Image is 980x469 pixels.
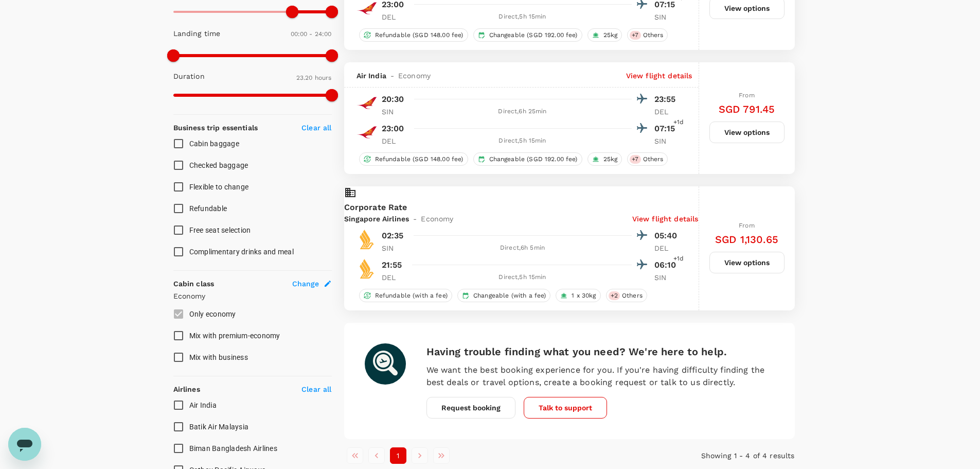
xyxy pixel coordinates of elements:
[189,444,277,453] span: Biman Bangladesh Airlines
[357,258,377,279] img: SQ
[587,152,622,166] div: 25kg
[654,230,680,242] p: 05:40
[632,214,699,224] p: View flight details
[654,259,680,271] p: 06:10
[654,93,680,106] p: 23:55
[630,31,640,40] span: + 7
[173,124,258,132] strong: Business trip essentials
[292,279,319,289] span: Change
[673,254,684,264] span: +1d
[189,226,251,234] span: Free seat selection
[654,272,680,283] p: SIN
[359,28,468,42] div: Refundable (SGD 148.00 fee)
[654,136,680,146] p: SIN
[599,155,622,164] span: 25kg
[386,71,398,81] span: -
[296,74,332,81] span: 23.20 hours
[189,140,239,148] span: Cabin baggage
[426,364,774,389] p: We want the best booking experience for you. If you're having difficulty finding the best deals o...
[524,397,607,419] button: Talk to support
[421,214,453,224] span: Economy
[291,30,332,38] span: 00:00 - 24:00
[189,353,248,361] span: Mix with business
[189,332,280,340] span: Mix with premium-economy
[654,107,680,117] p: DEL
[189,423,249,431] span: Batik Air Malaysia
[627,28,668,42] div: +7Others
[359,152,468,166] div: Refundable (SGD 148.00 fee)
[654,12,680,22] p: SIN
[173,280,215,288] strong: Cabin class
[344,201,699,214] p: Corporate Rate
[189,183,249,191] span: Flexible to change
[609,291,620,300] span: + 2
[382,107,407,117] p: SIN
[719,101,775,117] h6: SGD 791.45
[414,272,632,283] div: Direct , 5h 15min
[739,222,755,229] span: From
[382,136,407,146] p: DEL
[301,384,331,394] p: Clear all
[390,447,406,464] button: page 1
[357,71,386,81] span: Air India
[189,401,217,409] span: Air India
[189,310,236,318] span: Only economy
[398,71,431,81] span: Economy
[414,136,632,146] div: Direct , 5h 15min
[567,291,600,300] span: 1 x 30kg
[371,291,452,300] span: Refundable (with a fee)
[469,291,550,300] span: Changeable (with a fee)
[359,289,452,302] div: Refundable (with a fee)
[173,291,332,301] p: Economy
[627,152,668,166] div: +7Others
[173,71,205,81] p: Duration
[357,122,377,143] img: AI
[189,161,248,169] span: Checked baggage
[739,92,755,99] span: From
[371,31,468,40] span: Refundable (SGD 148.00 fee)
[618,291,647,300] span: Others
[644,450,794,461] p: Showing 1 - 4 of 4 results
[344,214,409,224] span: Singapore Airlines
[709,121,785,143] button: View options
[301,123,331,133] p: Clear all
[473,28,582,42] div: Changeable (SGD 192.00 fee)
[673,117,684,128] span: +1d
[473,152,582,166] div: Changeable (SGD 192.00 fee)
[409,214,421,224] span: -
[599,31,622,40] span: 25kg
[414,107,632,117] div: Direct , 6h 25min
[414,243,632,253] div: Direct , 6h 5min
[173,28,221,39] p: Landing time
[8,428,41,461] iframe: Button to launch messaging window
[371,155,468,164] span: Refundable (SGD 148.00 fee)
[715,231,778,248] h6: SGD 1,130.65
[382,12,407,22] p: DEL
[485,155,582,164] span: Changeable (SGD 192.00 fee)
[654,123,680,135] p: 07:15
[639,31,668,40] span: Others
[189,248,294,256] span: Complimentary drinks and meal
[382,230,404,242] p: 02:35
[382,272,407,283] p: DEL
[626,71,692,81] p: View flight details
[382,259,402,271] p: 21:55
[426,397,515,419] button: Request booking
[630,155,640,164] span: + 7
[382,123,404,135] p: 23:00
[382,243,407,253] p: SIN
[189,204,227,213] span: Refundable
[173,385,200,393] strong: Airlines
[357,93,377,113] img: AI
[639,155,668,164] span: Others
[426,343,774,360] h6: Having trouble finding what you need? We're here to help.
[414,12,632,22] div: Direct , 5h 15min
[654,243,680,253] p: DEL
[344,447,645,464] nav: pagination navigation
[587,28,622,42] div: 25kg
[382,93,404,106] p: 20:30
[457,289,550,302] div: Changeable (with a fee)
[357,229,377,250] img: SQ
[606,289,647,302] div: +2Others
[709,252,785,273] button: View options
